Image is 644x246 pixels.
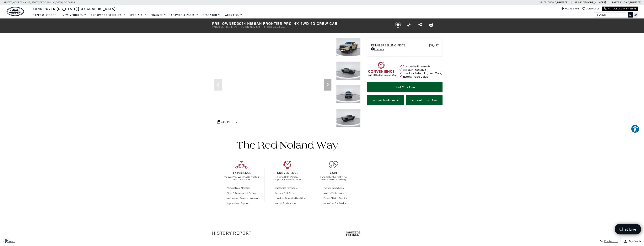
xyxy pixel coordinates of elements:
[324,79,331,91] div: Next
[394,22,402,28] button: Save vehicle
[201,12,223,18] a: Research
[603,240,618,243] span: Contact Us
[373,98,399,102] span: Instant Trade Value
[30,12,245,18] nav: Main Navigation
[429,23,433,27] a: Print this Pre-Owned 2024 Nissan Frontier PRO-4X 4WD 4D Crew Cab
[215,118,239,126] div: (30) Photos
[620,1,641,4] a: [PHONE_NUMBER]
[2,238,11,242] section: Click to Open Cookie Consent Modal
[169,12,201,18] a: Service & Parts
[547,1,568,4] a: [PHONE_NUMBER]
[411,98,438,102] span: Schedule Test Drive
[631,125,639,134] aside: Accessibility Help Desk
[212,38,333,129] iframe: Interactive Walkaround/Photo gallery of the vehicle/product
[561,7,580,10] a: Hours & Map
[2,238,11,242] img: Opt-Out Icon
[394,85,416,89] span: Start Your Deal
[212,21,237,26] strong: Pre-Owned
[371,47,439,51] a: Details
[406,22,412,28] button: Compare Vehicle
[89,12,127,18] a: Pre-Owned Vehicles
[539,1,546,4] span: Sales
[594,13,633,17] input: Search
[631,125,639,133] button: Explore your accessibility options
[575,1,584,4] span: Service
[264,26,272,28] span: Stock:
[627,240,641,243] span: My Profile
[367,82,443,92] a: Start Your Deal
[223,12,245,18] a: About Us
[212,26,216,28] span: VIN:
[346,230,361,240] img: Show me the Carfax
[336,109,361,127] img: Used 2024 Baja Storm Nissan PRO-4X image 4
[30,12,60,18] a: EXPRESS STORE
[60,12,89,18] a: New Vehicles
[612,1,619,4] span: Parts
[615,224,641,234] a: Chat Live
[212,21,389,26] h1: 2024 Nissan Frontier PRO-4X 4WD 4D Crew Cab
[216,26,260,28] span: [US_VEHICLE_IDENTIFICATION_NUMBER]
[621,236,644,246] button: Open user profile menu
[212,230,251,235] h2: History Report
[406,95,443,105] a: Schedule Test Drive
[30,6,118,11] a: Land Rover [US_STATE][GEOGRAPHIC_DATA]
[418,23,422,27] a: Share this Pre-Owned 2024 Nissan Frontier PRO-4X 4WD 4D Crew Cab
[7,7,24,16] a: land-rover
[148,12,169,18] a: Finance
[584,1,606,4] a: [PHONE_NUMBER]
[617,227,638,232] span: Chat Live
[336,38,361,56] img: Used 2024 Baja Storm Nissan PRO-4X image 1
[429,44,439,47] span: $39,497
[33,6,116,11] span: Land Rover [US_STATE][GEOGRAPHIC_DATA]
[371,44,439,47] a: Retailer Selling Price $39,497
[3,1,75,4] a: [STREET_ADDRESS] • [US_STATE][GEOGRAPHIC_DATA], CO 80905
[336,85,361,103] img: Used 2024 Baja Storm Nissan PRO-4X image 3
[371,44,429,47] span: Retailer Selling Price
[272,26,285,28] span: UL655368A
[127,12,148,18] a: Specials
[604,7,636,10] a: Visit Our Jaguar Website
[582,7,599,10] a: Contact Us
[336,61,361,80] img: Used 2024 Baja Storm Nissan PRO-4X image 2
[7,7,24,16] img: Land Rover
[367,95,404,105] a: Instant Trade Value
